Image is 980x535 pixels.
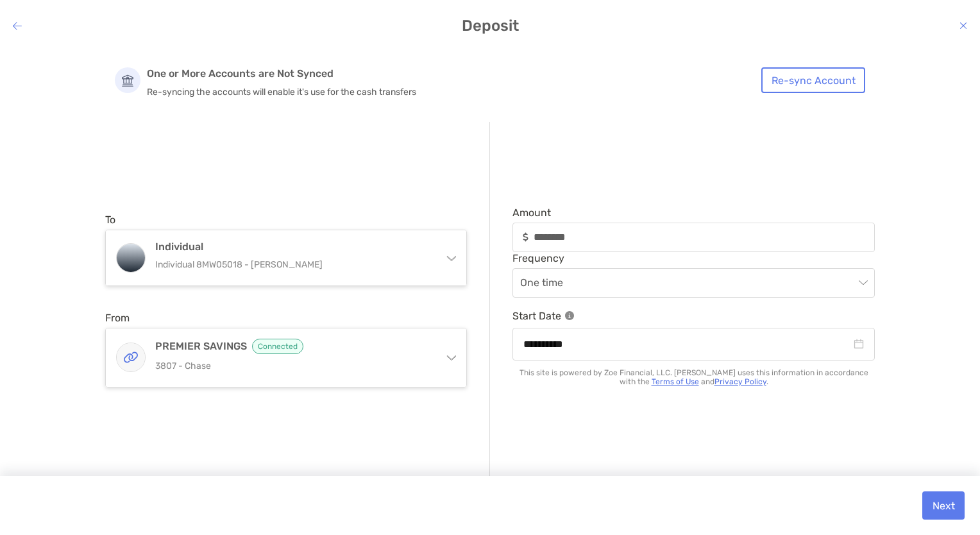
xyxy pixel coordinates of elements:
h4: PREMIER SAVINGS [155,339,432,354]
img: Account Icon [115,67,140,93]
span: Frequency [512,252,875,264]
button: Next [922,491,965,520]
label: From [105,312,130,324]
a: Terms of Use [652,377,699,386]
h4: Individual [155,241,432,253]
span: One time [520,269,867,297]
input: Amountinput icon [534,232,874,242]
img: Information Icon [565,311,574,320]
label: To [105,214,115,226]
img: Individual [117,244,145,272]
a: Privacy Policy [714,377,766,386]
p: 3807 - Chase [155,358,432,374]
p: Re-syncing the accounts will enable it's use for the cash transfers [147,87,769,98]
span: Connected [252,339,303,354]
p: This site is powered by Zoe Financial, LLC. [PERSON_NAME] uses this information in accordance wit... [512,368,875,386]
img: PREMIER SAVINGS [117,343,145,371]
p: Start Date [512,308,875,324]
img: input icon [523,232,528,242]
span: Amount [512,207,875,219]
p: Individual 8MW05018 - [PERSON_NAME] [155,257,432,273]
button: Re-sync Account [761,67,865,93]
p: One or More Accounts are Not Synced [147,67,769,80]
